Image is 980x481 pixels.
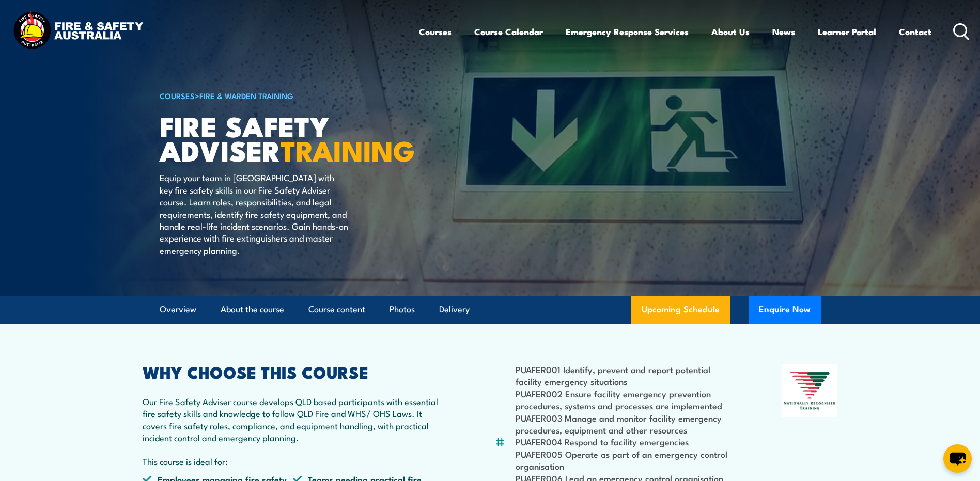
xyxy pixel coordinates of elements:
[281,128,415,171] strong: TRAINING
[516,412,732,436] li: PUAFER003 Manage and monitor facility emergency procedures, equipment and other resources
[943,444,972,473] button: chat-button
[782,364,838,417] img: Nationally Recognised Training logo.
[516,448,732,472] li: PUAFER005 Operate as part of an emergency control organisation
[439,296,470,323] a: Delivery
[899,18,931,45] a: Contact
[221,296,284,323] a: About the course
[143,364,444,379] h2: WHY CHOOSE THIS COURSE
[711,18,750,45] a: About Us
[308,296,365,323] a: Course content
[516,363,732,388] li: PUAFER001 Identify, prevent and report potential facility emergency situations
[419,18,452,45] a: Courses
[390,296,415,323] a: Photos
[143,455,444,467] p: This course is ideal for:
[516,388,732,412] li: PUAFER002 Ensure facility emergency prevention procedures, systems and processes are implemented
[818,18,876,45] a: Learner Portal
[160,296,196,323] a: Overview
[143,395,444,444] p: Our Fire Safety Adviser course develops QLD based participants with essential fire safety skills ...
[160,89,415,102] h6: >
[566,18,689,45] a: Emergency Response Services
[160,90,195,101] a: COURSES
[474,18,543,45] a: Course Calendar
[160,171,348,256] p: Equip your team in [GEOGRAPHIC_DATA] with key fire safety skills in our Fire Safety Adviser cours...
[749,296,821,324] button: Enquire Now
[631,296,730,324] a: Upcoming Schedule
[199,90,293,101] a: Fire & Warden Training
[772,18,795,45] a: News
[160,114,415,162] h1: FIRE SAFETY ADVISER
[516,436,732,447] li: PUAFER004 Respond to facility emergencies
